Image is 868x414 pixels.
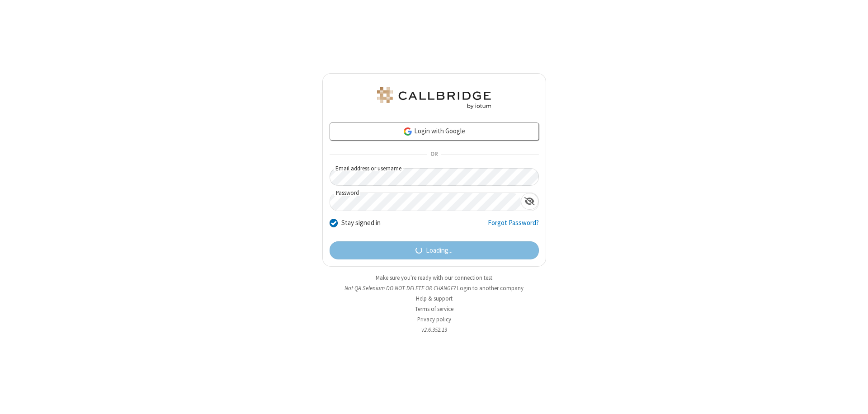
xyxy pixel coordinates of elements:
img: QA Selenium DO NOT DELETE OR CHANGE [375,87,493,109]
button: Login to another company [457,284,524,292]
span: Loading... [426,245,453,256]
input: Password [330,193,521,211]
input: Email address or username [330,168,539,186]
label: Stay signed in [341,218,381,228]
a: Help & support [416,295,453,302]
a: Terms of service [415,305,453,313]
img: google-icon.png [403,127,413,136]
a: Privacy policy [417,315,451,323]
div: Show password [521,193,538,210]
a: Login with Google [330,122,539,141]
a: Forgot Password? [488,218,539,235]
li: v2.6.352.13 [322,325,546,334]
a: Make sure you're ready with our connection test [376,274,492,282]
li: Not QA Selenium DO NOT DELETE OR CHANGE? [322,284,546,292]
button: Loading... [330,241,539,259]
iframe: Chat [845,390,861,408]
span: OR [427,148,441,161]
